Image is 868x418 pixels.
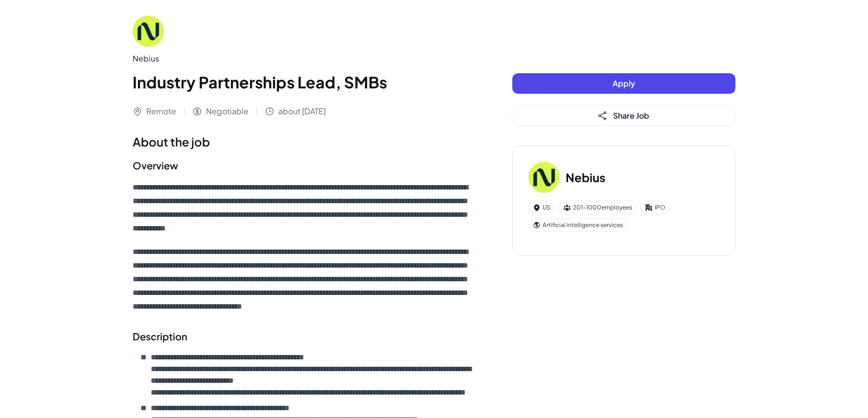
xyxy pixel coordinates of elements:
[528,162,560,193] img: Ne
[206,105,249,117] span: Negotiable
[146,105,176,117] span: Remote
[133,53,473,64] div: Nebius
[613,110,649,121] span: Share Job
[512,105,735,126] button: Share Job
[512,73,735,94] button: Apply
[528,218,627,232] div: Artificial intelligence services
[528,201,555,214] div: US
[559,201,637,214] div: 201-1000 employees
[640,201,670,214] div: IPO
[133,158,473,173] h2: Overview
[133,16,164,47] img: Ne
[133,133,473,150] h1: About the job
[133,329,473,344] h2: Description
[133,70,473,94] h1: Industry Partnerships Lead, SMBs
[566,168,605,186] h3: Nebius
[278,105,326,117] span: about [DATE]
[613,78,635,88] span: Apply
